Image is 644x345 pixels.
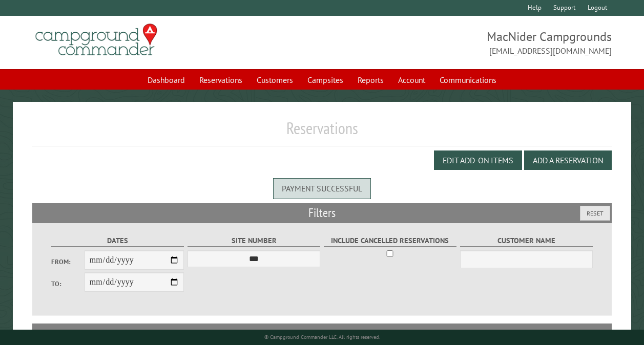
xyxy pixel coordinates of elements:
th: Total [459,324,500,342]
a: Communications [433,70,503,90]
h2: Filters [32,203,612,223]
button: Edit Add-on Items [434,150,522,170]
th: Edit [554,324,612,342]
a: Customers [251,70,299,90]
a: Campsites [301,70,349,90]
a: Dashboard [141,70,191,90]
label: Include Cancelled Reservations [324,235,456,247]
div: Payment successful [273,178,371,199]
label: Site Number [188,235,320,247]
span: MacNider Campgrounds [EMAIL_ADDRESS][DOMAIN_NAME] [322,28,612,57]
button: Reset [580,206,610,221]
th: Customer [339,324,458,342]
h1: Reservations [32,118,612,146]
a: Reservations [193,70,248,90]
label: To: [51,279,85,289]
a: Account [392,70,431,90]
th: Dates [94,324,168,342]
a: Reports [351,70,390,90]
button: Add a Reservation [524,150,612,170]
th: Site [37,324,94,342]
label: Dates [51,235,184,247]
th: Camper Details [168,324,340,342]
small: © Campground Commander LLC. All rights reserved. [264,334,380,340]
img: Campground Commander [32,20,160,60]
th: Due [500,324,554,342]
label: Customer Name [460,235,593,247]
label: From: [51,257,85,267]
